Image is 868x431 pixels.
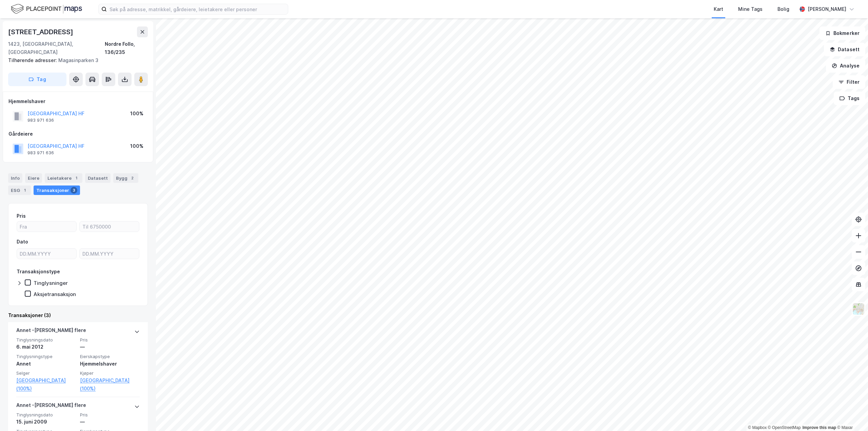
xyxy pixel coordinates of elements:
div: Bolig [777,5,789,13]
a: Mapbox [748,425,767,430]
input: Til 6750000 [80,221,139,232]
div: 6. mai 2012 [16,343,76,351]
div: — [80,418,140,426]
img: logo.f888ab2527a4732fd821a326f86c7f29.svg [11,3,82,15]
div: Annet - [PERSON_NAME] flere [16,401,86,412]
input: Fra [17,221,76,232]
div: Transaksjonstype [17,268,60,276]
a: Improve this map [803,425,836,430]
div: Datasett [85,173,111,183]
div: Nordre Follo, 136/235 [105,40,148,56]
div: — [80,343,140,351]
div: Hjemmelshaver [8,97,147,105]
span: Pris [80,337,140,343]
div: Magasinparken 3 [8,56,142,64]
div: Transaksjoner [34,185,80,195]
button: Datasett [824,43,865,56]
div: Eiere [25,173,42,183]
span: Selger [16,370,76,376]
a: [GEOGRAPHIC_DATA] (100%) [16,376,76,393]
span: Eierskapstype [80,354,140,359]
div: 1423, [GEOGRAPHIC_DATA], [GEOGRAPHIC_DATA] [8,40,105,56]
div: Gårdeiere [8,130,147,138]
div: Pris [17,212,26,220]
div: Hjemmelshaver [80,360,140,368]
button: Tags [834,92,865,105]
div: Tinglysninger [34,280,68,286]
span: Tinglysningstype [16,354,76,359]
div: 100% [130,110,143,118]
div: Aksjetransaksjon [34,291,76,297]
span: Tinglysningsdato [16,412,76,418]
input: DD.MM.YYYY [80,249,139,259]
button: Filter [833,75,865,89]
div: Dato [17,238,28,246]
div: Transaksjoner (3) [8,311,148,319]
a: OpenStreetMap [768,425,801,430]
button: Bokmerker [820,26,865,40]
div: 1 [73,175,80,181]
div: 100% [130,142,143,150]
div: Annet - [PERSON_NAME] flere [16,326,86,337]
span: Kjøper [80,370,140,376]
div: 3 [71,187,77,194]
div: 983 971 636 [27,150,54,156]
div: [PERSON_NAME] [808,5,846,13]
iframe: Chat Widget [834,398,868,431]
span: Tilhørende adresser: [8,57,58,63]
div: Info [8,173,22,183]
input: DD.MM.YYYY [17,249,76,259]
div: ESG [8,185,31,195]
div: Annet [16,360,76,368]
div: [STREET_ADDRESS] [8,26,75,37]
button: Analyse [826,59,865,73]
img: Z [852,302,865,315]
div: 983 971 636 [27,118,54,123]
div: Bygg [113,173,138,183]
span: Tinglysningsdato [16,337,76,343]
button: Tag [8,73,66,86]
div: 1 [21,187,28,194]
span: Pris [80,412,140,418]
div: Leietakere [45,173,82,183]
input: Søk på adresse, matrikkel, gårdeiere, leietakere eller personer [107,4,288,14]
div: Mine Tags [738,5,763,13]
a: [GEOGRAPHIC_DATA] (100%) [80,376,140,393]
div: 2 [129,175,136,181]
div: Kart [714,5,723,13]
div: 15. juni 2009 [16,418,76,426]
